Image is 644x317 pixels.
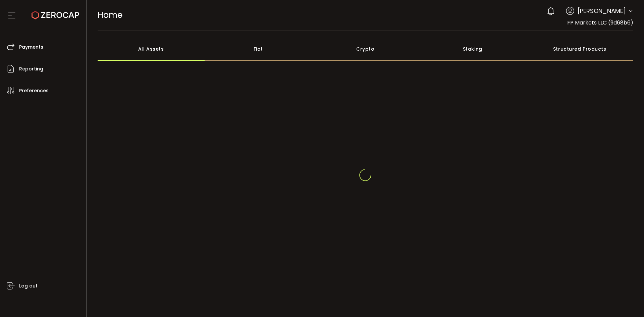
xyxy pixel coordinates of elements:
[98,9,122,21] span: Home
[526,37,634,61] div: Structured Products
[98,37,205,61] div: All Assets
[578,6,626,15] span: [PERSON_NAME]
[205,37,312,61] div: Fiat
[19,42,43,52] span: Payments
[19,281,38,291] span: Log out
[419,37,526,61] div: Staking
[19,86,49,96] span: Preferences
[19,64,43,74] span: Reporting
[567,19,633,27] span: FP Markets LLC (9d68b6)
[312,37,419,61] div: Crypto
